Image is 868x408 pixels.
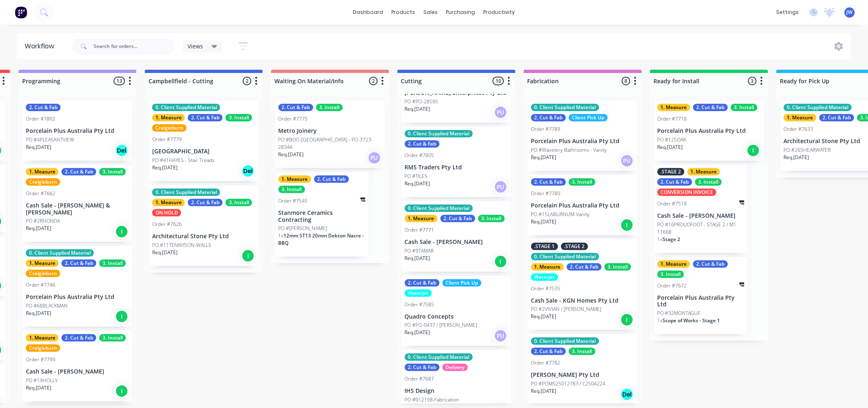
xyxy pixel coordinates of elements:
p: Req. [DATE] [26,310,51,317]
p: Stanmore Ceramics Contracting [279,210,365,223]
div: 0. Client Supplied Material2. Cut & Fab3. InstallOrder #7782[PERSON_NAME] Pty LtdPO #POMS25012783... [528,334,638,405]
p: Quadro Concepts [405,313,508,320]
div: 2. Cut & Fab [62,168,96,176]
div: 2. Cut & Fab [26,104,61,111]
div: 1. Measure [658,260,690,268]
div: .STAGE 1.STAGE 20. Client Supplied Material1. Measure2. Cut & Fab3. InstallWaterjetOrder #7535Cas... [528,239,638,331]
div: Order #7789 [531,125,561,133]
div: I [242,249,255,262]
p: Req. [DATE] [405,329,430,336]
div: 3. Install [99,260,126,267]
div: 3. Install [605,263,631,271]
div: 0. Client Supplied Material1. Measure2. Cut & Fab3. InstallOrder #7771Cash Sale - [PERSON_NAME]PO... [402,201,512,272]
div: 2. Cut & Fab [820,114,854,121]
div: 1. Measure [405,215,438,222]
div: I [621,219,634,232]
p: Cash Sale - [PERSON_NAME] [405,239,508,246]
div: Order #7775 [279,115,308,123]
p: Cash Sale - [PERSON_NAME] & [PERSON_NAME] [26,202,129,216]
p: Req. [DATE] [658,144,683,151]
div: Order #7779 [152,136,182,143]
span: 1 x [658,236,663,243]
div: I [621,313,634,326]
div: Order #7780 [531,190,561,197]
div: 1. Measure [531,263,564,271]
div: 2. Cut & Fab [531,348,566,355]
div: Order #7746 [26,281,55,289]
p: Req. [DATE] [152,249,178,256]
span: 12mm ST13 20mm Dekton Nacre - BBQ [279,232,364,246]
div: 2. Cut & Fab [567,263,602,271]
div: 2. Cut & Fab [188,199,223,206]
div: 0. Client Supplied Material [405,205,473,212]
div: I [115,310,128,323]
p: IHS Design [405,387,508,394]
p: Req. [DATE] [531,387,557,395]
div: 3. Install [569,178,596,186]
p: Req. [DATE] [784,154,809,161]
div: 3. Install [731,104,758,111]
span: 1 x [279,232,284,239]
p: Porcelain Plus Australia Pty Ltd [658,128,761,134]
p: Req. [DATE] [279,151,304,158]
div: 0. Client Supplied Material2. Cut & FabOrder #7805RMS Traders Pty LtdPO #TILESReq.[DATE]PU [402,127,512,197]
div: 0. Client Supplied Material [405,353,473,361]
div: Order #7519 [658,200,687,207]
div: .STAGE 2 [658,168,685,176]
p: PO #4PLEASANTVIEW [26,136,74,144]
div: 1. Measure [26,334,59,342]
div: Order #7626 [152,221,182,228]
div: productivity [480,6,519,18]
div: 2. Cut & Fab [62,260,96,267]
input: Search for orders... [94,38,175,55]
div: 1. Measure [784,114,817,121]
div: PU [494,106,507,119]
img: Factory [15,6,27,18]
div: 2. Cut & Fab [658,178,692,186]
div: Craigieburn [26,344,60,352]
div: Order #7687 [405,375,434,383]
div: 1. Measure [152,199,185,206]
div: Order #7782 [531,359,561,367]
p: PO #012198-Fabrication [405,396,459,403]
div: 0. Client Supplied Material1. Measure2. Cut & Fab3. InstallON HOLDOrder #7626Architectural Stone ... [149,185,259,266]
div: settings [772,6,803,18]
div: Order #7633 [784,125,813,133]
div: 2. Cut & Fab [188,114,223,121]
div: Waterjet [531,274,558,281]
div: 1. Measure [279,176,311,183]
div: 2. Cut & Fab3. InstallOrder #7775Metro JoineryPO #BDO-[GEOGRAPHIC_DATA] - PO-3723-28344Req.[DATE]PU [275,100,385,168]
p: PO #Wavelery Bathrooms - Vanity [531,146,607,154]
p: PO #TILES [405,173,428,180]
div: 3. Install [226,199,252,206]
p: [PERSON_NAME] Enterprises Pty Ltd [405,89,508,96]
div: 1. Measure2. Cut & Fab3. InstallCraigieburnOrder #7662Cash Sale - [PERSON_NAME] & [PERSON_NAME]PO... [23,165,132,242]
div: 3. Install [658,271,684,278]
span: Views [188,42,203,50]
p: Architectural Stone Pty Ltd [152,233,256,240]
span: 1 x [658,317,663,324]
p: PO #PO-0437 / [PERSON_NAME] [405,321,477,329]
div: Del [115,144,128,157]
div: 1. Measure [26,168,59,176]
div: purchasing [442,6,480,18]
p: Porcelain Plus Australia Pty Ltd [658,294,745,308]
div: 3. Install [478,215,505,222]
span: JW [847,9,853,16]
div: Craigieburn [26,270,60,277]
div: Client Pick Up [443,279,482,287]
div: PU [368,151,381,164]
p: PO #41HAYES - Stair Treads [152,157,215,164]
p: PO #19HOLLY [26,377,57,384]
div: 1. Measure [26,260,59,267]
div: 2. Cut & Fab [531,178,566,186]
p: RMS Traders Pty Ltd [405,164,508,171]
p: PO #26SHEARWATER [784,146,831,154]
div: Order #7805 [405,152,434,159]
p: PO #PO-28595 [405,98,439,105]
p: Req. [DATE] [405,180,430,187]
div: Delivery [443,364,468,371]
div: 1. Measure2. Cut & Fab3. InstallOrder #7718Porcelain Plus Australia Pty LtdPO #125OAKReq.[DATE]I [654,100,764,161]
div: Order #7718 [658,115,687,123]
p: Porcelain Plus Australia Pty Ltd [531,138,635,145]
